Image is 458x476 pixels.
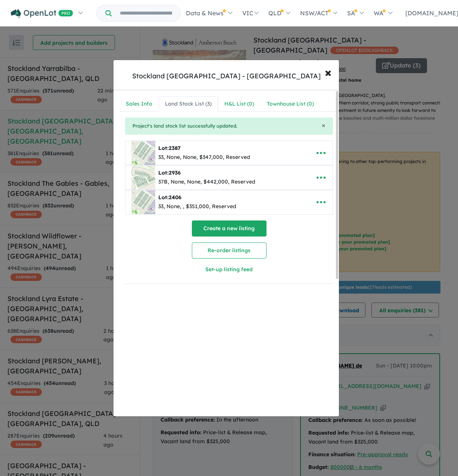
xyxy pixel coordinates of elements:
img: Openlot PRO Logo White [11,9,73,18]
span: × [322,121,325,129]
div: 33, None, None, $347,000, Reserved [158,153,250,162]
img: Stockland%20Amberton%20Beach%20-%20Eglinton%20-%20Lot%202387___1757478070.PNG [131,141,155,165]
b: Lot: [158,145,181,151]
b: Lot: [158,169,181,176]
button: Set-up listing feed [177,262,281,278]
div: Townhouse List ( 0 ) [267,100,314,109]
div: Land Stock List ( 3 ) [165,100,212,109]
b: Lot: [158,194,181,201]
img: Stockland%20Amberton%20Beach%20-%20Eglinton%20-%20Lot%202936___1757478249.PNG [131,166,155,190]
span: 2406 [169,194,181,201]
div: Sales Info [126,100,152,109]
button: Create a new listing [192,220,267,237]
span: 2387 [169,145,181,151]
input: Try estate name, suburb, builder or developer [113,5,179,21]
div: H&L List ( 0 ) [224,100,254,109]
span: 2936 [169,169,181,176]
span: × [325,64,331,80]
div: Stockland [GEOGRAPHIC_DATA] - [GEOGRAPHIC_DATA] [132,71,321,81]
div: Project's land stock list successfully updated. [125,118,333,135]
button: Re-order listings [192,242,267,259]
img: Stockland%20Amberton%20Beach%20-%20Eglinton%20-%20Lot%202406___1759727007.PNG [131,190,155,214]
div: 33, None, , $351,000, Reserved [158,202,236,211]
div: 37B, None, None, $442,000, Reserved [158,178,255,187]
button: Close [322,122,325,129]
